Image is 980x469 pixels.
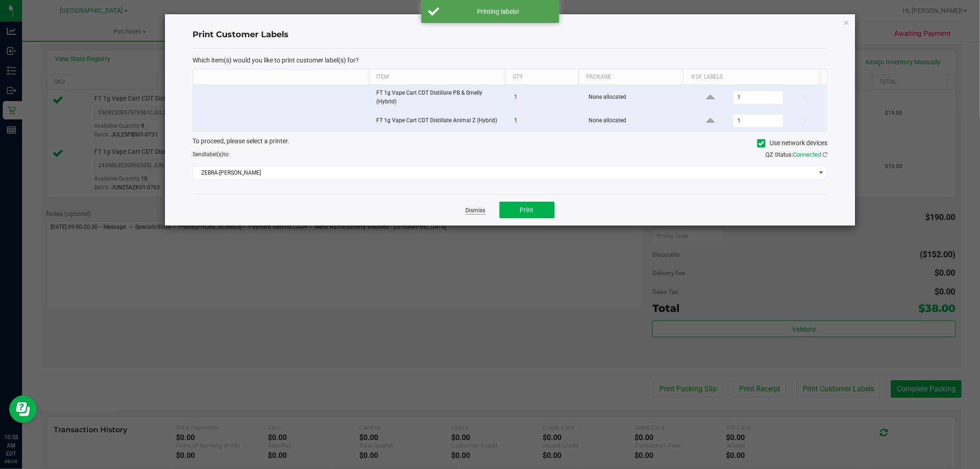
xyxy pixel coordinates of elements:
th: Package [578,69,683,85]
td: FT 1g Vape Cart CDT Distillate Animal Z (Hybrid) [371,110,509,131]
div: To proceed, please select a printer. [186,136,834,150]
button: Print [499,202,555,218]
span: Send to: [193,151,230,158]
td: FT 1g Vape Cart CDT Distillate PB & Smelly (Hybrid) [371,85,509,110]
td: None allocated [583,85,689,110]
iframe: Resource center [9,396,37,423]
td: 1 [509,85,583,110]
h4: Print Customer Labels [193,29,827,41]
p: Which item(s) would you like to print customer label(s) for? [193,56,827,64]
span: Print [520,206,534,214]
th: # of labels [683,69,819,85]
span: Connected [793,151,821,158]
td: 1 [509,110,583,131]
label: Use network devices [757,138,827,148]
span: ZEBRA-[PERSON_NAME] [193,166,816,179]
td: None allocated [583,110,689,131]
div: Printing labels! [444,7,552,16]
th: Item [369,69,505,85]
th: Qty [505,69,578,85]
span: QZ Status: [765,151,827,158]
span: label(s) [205,151,223,158]
a: Dismiss [466,207,486,215]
